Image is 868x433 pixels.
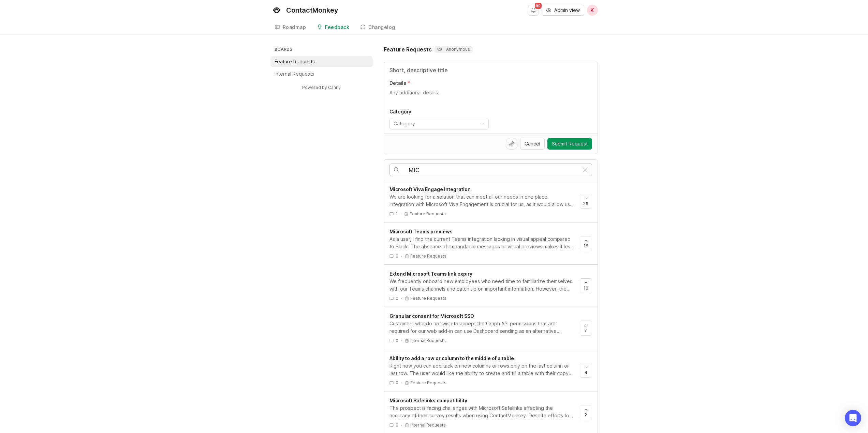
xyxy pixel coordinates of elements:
h1: Feature Requests [384,45,432,53]
div: · [401,295,402,301]
span: Microsoft Viva Engage Integration [389,186,471,192]
span: 99 [535,3,542,9]
p: Anonymous [437,47,470,52]
button: K [587,5,598,16]
span: 26 [583,201,588,206]
div: The prospect is facing challenges with Microsoft Safelinks affecting the accuracy of their survey... [389,404,574,419]
button: 7 [580,321,592,336]
div: Roadmap [283,25,306,30]
span: 0 [396,422,398,428]
div: Open Intercom Messenger [845,410,861,426]
a: Microsoft Viva Engage IntegrationWe are looking for a solution that can meet all our needs in one... [389,186,580,217]
p: Details [389,80,406,87]
div: Customers who do not wish to accept the Graph API permissions that are required for our web add-i... [389,320,574,335]
a: Granular consent for Microsoft SSOCustomers who do not wish to accept the Graph API permissions t... [389,312,580,343]
span: 0 [396,380,398,386]
span: 0 [396,338,398,343]
span: 7 [585,327,587,333]
span: Granular consent for Microsoft SSO [389,313,474,319]
input: Category [394,120,477,127]
p: Internal Requests [275,71,314,77]
span: 1 [396,211,398,217]
button: 4 [580,363,592,378]
button: Admin view [542,5,584,16]
div: We frequently onboard new employees who need time to familiarize themselves with our Teams channe... [389,278,574,293]
a: Extend Microsoft Teams link expiryWe frequently onboard new employees who need time to familiariz... [389,270,580,301]
a: Microsoft Safelinks compatibilityThe prospect is facing challenges with Microsoft Safelinks affec... [389,397,580,428]
span: 16 [584,243,588,249]
p: Feature Requests [410,380,446,386]
span: K [590,6,594,14]
span: Admin view [554,7,580,14]
input: Search… [409,166,578,174]
a: Ability to add a row or column to the middle of a tableRight now you can add tack on new columns ... [389,355,580,386]
h3: Boards [273,45,373,55]
div: · [400,211,401,217]
p: Feature Requests [410,296,446,301]
a: Internal Requests [270,68,373,79]
button: 10 [580,278,592,293]
div: As a user, I find the current Teams integration lacking in visual appeal compared to Slack. The a... [389,235,574,250]
button: 2 [580,405,592,420]
div: We are looking for a solution that can meet all our needs in one place. Integration with Microsof... [389,193,574,208]
button: 16 [580,236,592,251]
p: Internal Requests [410,422,446,428]
div: Feedback [325,25,349,30]
span: Ability to add a row or column to the middle of a table [389,355,514,361]
textarea: Details [389,89,592,103]
button: Cancel [520,138,545,150]
div: toggle menu [389,118,489,129]
p: Feature Requests [410,211,446,217]
a: Changelog [356,20,399,34]
a: Microsoft Teams previewsAs a user, I find the current Teams integration lacking in visual appeal ... [389,228,580,259]
div: · [401,253,402,259]
span: 10 [584,285,588,291]
span: Microsoft Safelinks compatibility [389,398,467,403]
input: Title [389,66,592,74]
span: Submit Request [552,140,588,147]
a: Roadmap [270,20,310,34]
span: Cancel [525,140,540,147]
p: Feature Requests [410,253,446,259]
img: ContactMonkey logo [270,4,283,16]
span: 0 [396,253,398,259]
div: Right now you can add tack on new columns or rows only on the last column or last row. The user w... [389,362,574,377]
p: Category [389,108,489,115]
button: Submit Request [547,138,592,150]
a: Feedback [313,20,353,34]
p: Internal Requests [410,338,446,343]
span: 4 [585,370,587,375]
div: Changelog [368,25,395,30]
span: Microsoft Teams previews [389,229,453,234]
span: 2 [585,412,587,418]
svg: toggle icon [477,121,488,126]
div: · [401,422,402,428]
div: · [401,338,402,343]
div: ContactMonkey [286,7,338,14]
a: Feature Requests [270,56,373,67]
a: Powered by Canny [301,83,342,91]
span: 0 [396,295,398,301]
button: Notifications [528,5,539,16]
button: 26 [580,194,592,209]
span: Extend Microsoft Teams link expiry [389,271,472,277]
div: · [401,380,402,386]
p: Feature Requests [275,58,315,65]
